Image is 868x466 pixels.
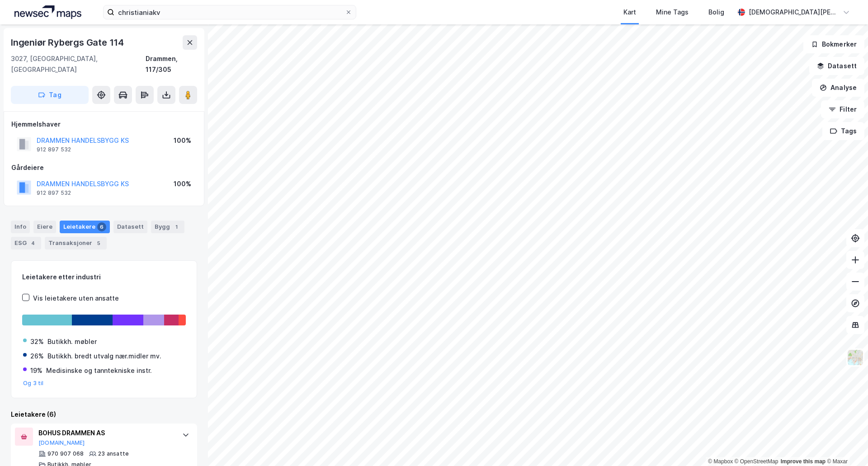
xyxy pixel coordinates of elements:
[822,122,864,140] button: Tags
[30,351,44,362] div: 26%
[823,423,868,466] iframe: Chat Widget
[656,7,689,18] div: Mine Tags
[11,221,30,233] div: Info
[28,239,38,248] div: 4
[708,458,733,465] a: Mapbox
[94,239,103,248] div: 5
[38,428,173,438] div: BOHUS DRAMMEN AS
[22,272,186,282] div: Leietakere etter industri
[11,86,89,104] button: Tag
[11,409,197,420] div: Leietakere (6)
[781,458,826,465] a: Improve this map
[11,53,146,75] div: 3027, [GEOGRAPHIC_DATA], [GEOGRAPHIC_DATA]
[812,79,864,97] button: Analyse
[623,7,636,18] div: Kart
[11,237,41,249] div: ESG
[113,221,147,233] div: Datasett
[30,336,44,347] div: 32%
[14,5,81,19] img: logo.a4113a55bc3d86da70a041830d287a7e.svg
[749,7,839,18] div: [DEMOGRAPHIC_DATA][PERSON_NAME]
[11,162,197,173] div: Gårdeiere
[809,57,864,75] button: Datasett
[172,222,181,231] div: 1
[735,458,778,465] a: OpenStreetMap
[60,221,110,233] div: Leietakere
[114,5,345,19] input: Søk på adresse, matrikkel, gårdeiere, leietakere eller personer
[708,7,724,18] div: Bolig
[821,100,864,118] button: Filter
[30,365,42,376] div: 19%
[33,293,119,304] div: Vis leietakere uten ansatte
[174,179,191,189] div: 100%
[174,135,191,146] div: 100%
[38,439,85,447] button: [DOMAIN_NAME]
[847,349,864,366] img: Z
[47,450,84,457] div: 970 907 068
[37,189,71,197] div: 912 897 532
[98,450,129,457] div: 23 ansatte
[23,380,44,387] button: Og 3 til
[45,237,107,249] div: Transaksjoner
[823,423,868,466] div: Kontrollprogram for chat
[803,35,864,53] button: Bokmerker
[11,35,126,50] div: Ingeniør Rybergs Gate 114
[97,222,106,231] div: 6
[146,53,197,75] div: Drammen, 117/305
[47,351,161,362] div: Butikkh. bredt utvalg nær.midler mv.
[33,221,56,233] div: Eiere
[11,119,197,130] div: Hjemmelshaver
[37,146,71,153] div: 912 897 532
[46,365,152,376] div: Medisinske og tanntekniske instr.
[47,336,97,347] div: Butikkh. møbler
[151,221,184,233] div: Bygg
